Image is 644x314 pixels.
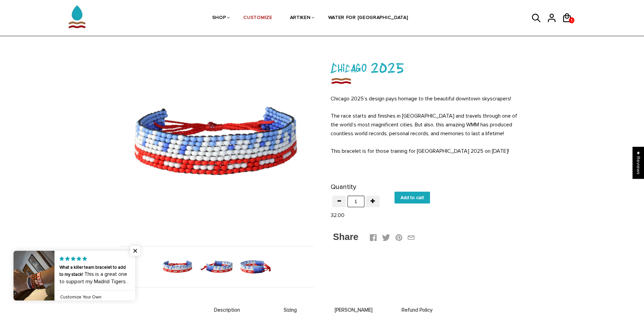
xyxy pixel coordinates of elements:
[569,16,574,25] span: 1
[387,307,447,313] span: Refund Policy
[633,147,644,179] div: Click to open Judge.me floating reviews tab
[130,246,140,256] span: Close popup widget
[331,113,517,137] span: The race starts and finishes in [GEOGRAPHIC_DATA] and travels through one of the world’s most mag...
[260,307,320,313] span: Sizing
[331,58,525,76] h1: Chicago 2025
[212,0,226,36] a: SHOP
[243,0,272,36] a: CUSTOMIZE
[119,45,314,239] img: Chicago 2025
[197,307,257,313] span: Description
[331,76,352,86] img: Chicago 2025
[331,94,525,103] p: Chicago 2025’s design pays homage to the beautiful downtown skyscrapers!
[333,232,358,242] span: Share
[238,249,273,284] img: Chicago 2025
[331,212,344,219] span: 32.00
[395,192,430,203] input: Add to cart
[328,0,408,36] a: WATER FOR [GEOGRAPHIC_DATA]
[324,307,384,313] span: [PERSON_NAME]
[199,249,234,284] img: Chicago 2025
[290,0,311,36] a: ARTIKEN
[569,17,574,23] a: 1
[331,182,356,193] label: Quantity
[331,148,509,154] span: This bracelet is for those training for [GEOGRAPHIC_DATA] 2025 on [DATE]!
[160,249,195,284] img: Chicago 2025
